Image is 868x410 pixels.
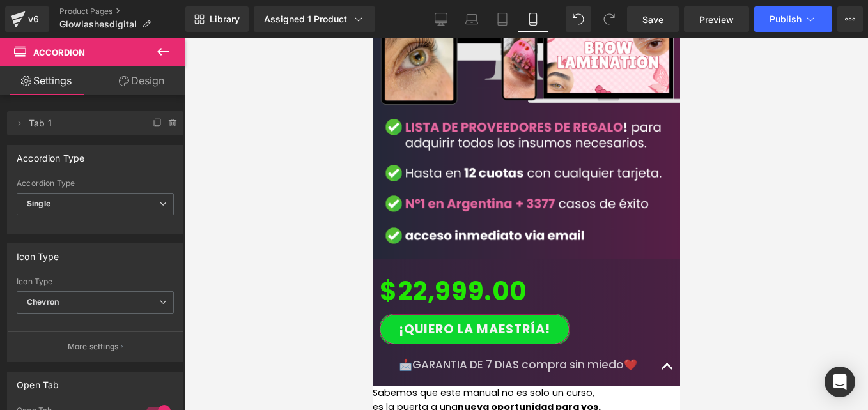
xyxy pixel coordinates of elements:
div: Icon Type [17,244,59,262]
a: New Library [185,6,249,32]
a: v6 [5,6,49,32]
b: Single [27,199,50,208]
p: 📩GARANTIA DE 7 DIAS compra sin miedo❤️ [26,319,281,335]
a: Product Pages [59,6,185,17]
span: Accordion [33,47,85,57]
span: Glowlashesdigital [59,19,137,29]
button: Redo [596,6,622,32]
span: Preview [699,13,734,26]
p: More settings [68,341,119,353]
button: Undo [566,6,591,32]
div: Open Tab [17,372,59,390]
span: Publish [770,14,802,24]
strong: nueva oportunidad para vos. [84,362,228,375]
span: Save [642,13,663,26]
button: Publish [754,6,832,32]
a: Mobile [518,6,548,32]
button: More [837,6,863,32]
span: $22,999.00 [6,235,154,271]
div: v6 [26,11,42,27]
a: Preview [684,6,749,32]
button: More settings [8,331,183,361]
span: Library [210,13,240,25]
a: Laptop [456,6,487,32]
div: Icon Type [17,277,174,286]
b: Chevron [27,297,59,307]
div: Accordion Type [17,179,174,188]
div: Assigned 1 Product [264,13,365,26]
div: Accordion Type [17,146,85,163]
button: ¡Quiero la Maestría! [6,276,196,306]
a: Desktop [426,6,456,32]
a: Design [95,66,188,95]
span: Tab 1 [29,111,136,135]
div: Open Intercom Messenger [825,367,855,397]
a: Tablet [487,6,518,32]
